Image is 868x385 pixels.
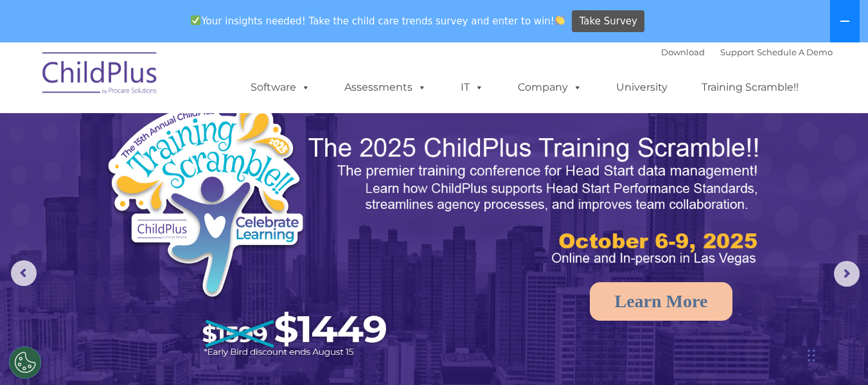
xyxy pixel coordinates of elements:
[661,47,705,57] a: Download
[580,10,637,33] span: Take Survey
[572,10,644,33] a: Take Survey
[332,75,439,100] a: Assessments
[505,75,595,100] a: Company
[238,75,323,100] a: Software
[555,15,565,25] img: 👏
[689,75,811,100] a: Training Scramble!!
[661,47,833,57] font: |
[720,47,754,57] a: Support
[186,8,571,33] span: Your insights needed! Take the child care trends survey and enter to win!
[590,282,733,321] a: Learn More
[603,75,680,100] a: University
[9,346,41,379] button: Cookies Settings
[36,43,164,107] img: ChildPlus by Procare Solutions
[448,75,497,100] a: IT
[808,336,815,375] div: Drag
[658,246,868,385] iframe: Chat Widget
[191,15,200,25] img: ✅
[757,47,833,57] a: Schedule A Demo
